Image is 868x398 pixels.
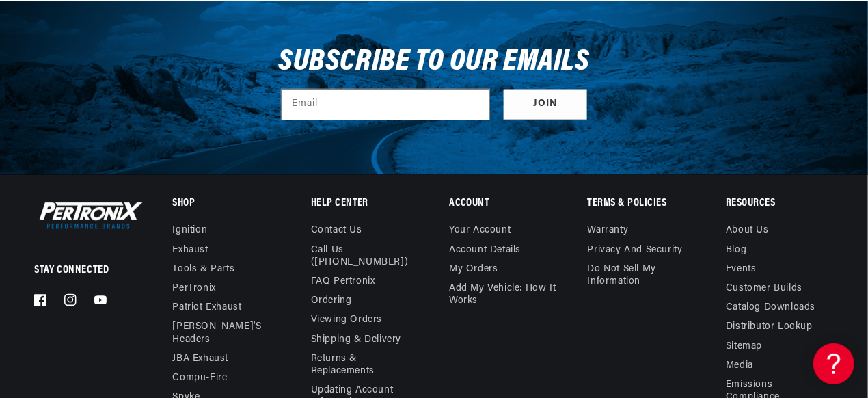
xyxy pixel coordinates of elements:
a: Exhaust [172,241,208,260]
a: About Us [726,224,769,240]
a: Returns & Replacements [311,349,408,381]
a: Call Us ([PHONE_NUMBER]) [311,241,409,272]
a: Catalog Downloads [726,298,815,317]
a: Warranty [588,224,629,240]
a: Events [726,260,757,279]
a: Contact us [311,224,362,240]
a: FAQ Pertronix [311,272,375,291]
a: Customer Builds [726,279,802,298]
a: Ordering [311,291,352,310]
a: JBA Exhaust [172,349,228,369]
p: Stay Connected [34,263,128,278]
img: Pertronix [34,199,144,232]
input: Email [282,90,489,120]
a: Blog [726,241,746,260]
a: Account details [449,241,521,260]
a: Shipping & Delivery [311,330,401,349]
a: Add My Vehicle: How It Works [449,279,556,310]
a: Privacy and Security [588,241,683,260]
a: Distributor Lookup [726,317,813,336]
a: Patriot Exhaust [172,298,241,317]
a: [PERSON_NAME]'s Headers [172,317,269,349]
a: Sitemap [726,337,762,356]
a: Your account [449,224,511,240]
a: Ignition [172,224,207,240]
a: Compu-Fire [172,369,227,388]
a: Do not sell my information [588,260,695,291]
a: PerTronix [172,279,215,298]
button: Subscribe [504,90,587,120]
h3: Subscribe to our emails [278,49,590,75]
a: Viewing Orders [311,310,382,330]
a: Tools & Parts [172,260,234,279]
a: My orders [449,260,498,279]
a: Media [726,356,753,375]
